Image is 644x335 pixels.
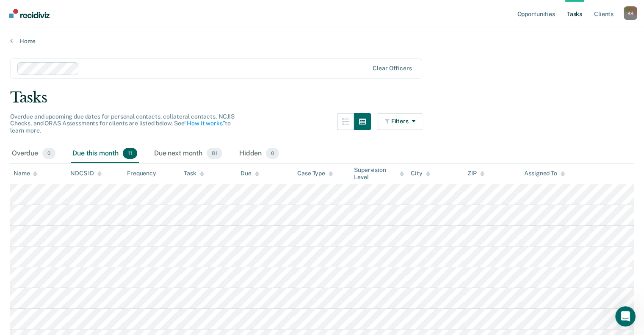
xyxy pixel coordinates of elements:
[354,166,404,181] div: Supervision Level
[123,148,137,159] span: 11
[240,170,259,177] div: Due
[14,170,37,177] div: Name
[207,148,222,159] span: 81
[10,144,57,163] div: Overdue0
[373,65,412,72] div: Clear officers
[615,306,636,327] iframe: Intercom live chat
[266,148,279,159] span: 0
[624,6,637,20] div: K K
[9,9,50,18] img: Recidiviz
[10,89,634,106] div: Tasks
[71,144,139,163] div: Due this month11
[184,120,225,127] a: “How it works”
[127,170,156,177] div: Frequency
[70,170,102,177] div: NDCS ID
[238,144,281,163] div: Hidden0
[42,148,55,159] span: 0
[524,170,564,177] div: Assigned To
[152,144,224,163] div: Due next month81
[378,113,423,130] button: Filters
[467,170,484,177] div: ZIP
[10,37,634,45] a: Home
[10,113,235,134] span: Overdue and upcoming due dates for personal contacts, collateral contacts, NCJIS Checks, and ORAS...
[624,6,637,20] button: Profile dropdown button
[411,170,430,177] div: City
[297,170,333,177] div: Case Type
[184,170,204,177] div: Task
